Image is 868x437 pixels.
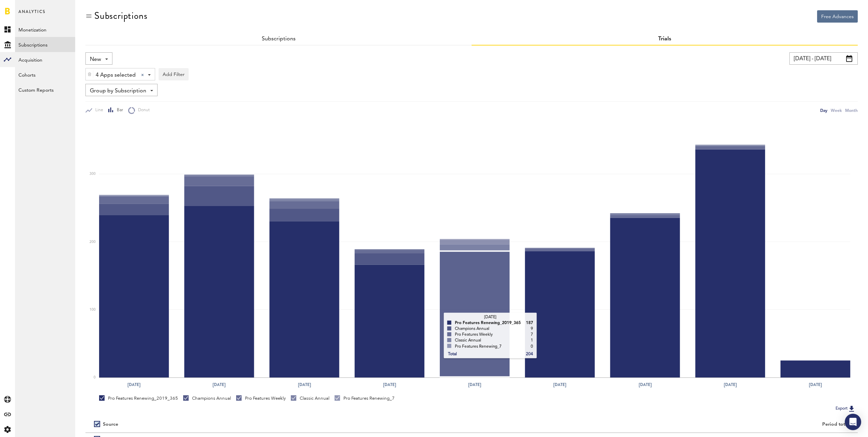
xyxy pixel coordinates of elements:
[94,376,96,380] text: 0
[94,10,147,21] div: Subscriptions
[845,107,858,114] div: Month
[15,67,75,82] a: Cohorts
[15,37,75,52] a: Subscriptions
[820,107,827,114] div: Day
[99,395,178,401] div: Pro Features Renewing_2019_365
[847,404,856,413] img: Export
[298,382,311,388] text: [DATE]
[213,382,226,388] text: [DATE]
[383,382,396,388] text: [DATE]
[809,382,822,388] text: [DATE]
[90,54,101,65] span: New
[639,382,652,388] text: [DATE]
[833,404,858,413] button: Export
[15,52,75,67] a: Acquisition
[90,172,96,176] text: 300
[90,240,96,244] text: 200
[90,85,146,97] span: Group by Subscription
[183,395,231,401] div: Champions Annual
[90,308,96,311] text: 100
[159,68,189,80] button: Add Filter
[817,10,858,23] button: Free Advances
[335,395,395,401] div: Pro Features Renewing_7
[554,382,567,388] text: [DATE]
[724,382,737,388] text: [DATE]
[114,107,123,113] span: Bar
[127,382,140,388] text: [DATE]
[92,107,103,113] span: Line
[658,36,671,42] a: Trials
[845,414,861,430] div: Open Intercom Messenger
[86,68,93,80] div: Delete
[291,395,329,401] div: Classic Annual
[262,36,296,42] a: Subscriptions
[469,382,482,388] text: [DATE]
[15,22,75,37] a: Monetization
[480,422,849,427] div: Period total
[103,422,118,427] div: Source
[831,107,842,114] div: Week
[15,82,75,97] a: Custom Reports
[141,74,144,76] div: Clear
[96,69,136,81] span: 4 Apps selected
[87,72,92,77] img: trash_awesome_blue.svg
[236,395,286,401] div: Pro Features Weekly
[18,8,45,22] span: Analytics
[135,107,150,113] span: Donut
